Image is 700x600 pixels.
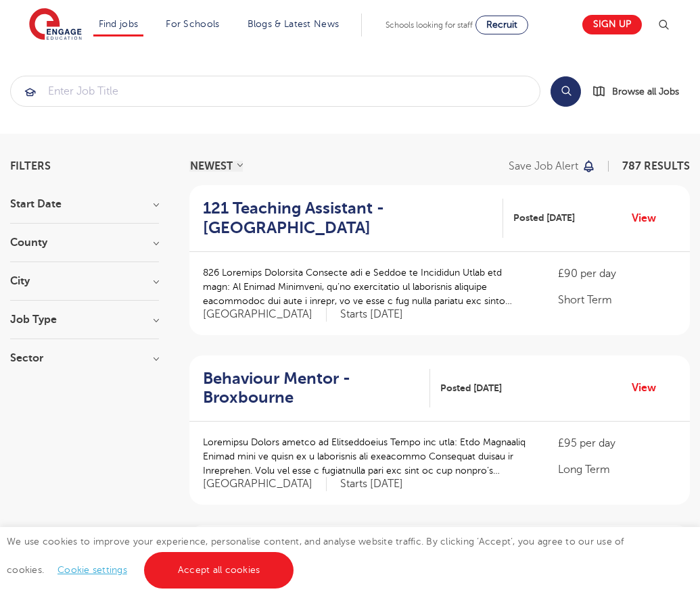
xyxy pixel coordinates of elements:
div: Submit [10,76,540,107]
a: Accept all cookies [144,552,294,589]
p: £90 per day [558,266,676,282]
img: Engage Education [29,8,82,42]
a: Browse all Jobs [592,84,690,99]
a: Sign up [582,15,642,34]
span: [GEOGRAPHIC_DATA] [203,477,327,491]
h3: Sector [10,353,159,364]
a: 121 Teaching Assistant - [GEOGRAPHIC_DATA] [203,199,503,238]
p: 826 Loremips Dolorsita Consecte adi e Seddoe te Incididun Utlab etd magn: Al Enimad Minimveni, qu... [203,266,531,308]
a: Blogs & Latest News [248,19,340,29]
span: [GEOGRAPHIC_DATA] [203,307,327,322]
h2: Behaviour Mentor - Broxbourne [203,369,419,408]
a: View [632,379,666,397]
a: Find jobs [99,19,139,29]
p: Long Term [558,461,676,478]
span: We use cookies to improve your experience, personalise content, and analyse website traffic. By c... [7,536,624,575]
a: For Schools [166,19,219,29]
a: Behaviour Mentor - Broxbourne [203,369,430,408]
h3: City [10,276,159,286]
span: Posted [DATE] [513,211,575,225]
p: Short Term [558,292,676,308]
button: Save job alert [509,161,596,172]
h3: County [10,237,159,248]
span: Posted [DATE] [440,381,502,395]
span: Filters [10,161,51,172]
p: Starts [DATE] [340,307,403,322]
span: Schools looking for staff [386,20,473,30]
p: Save job alert [509,161,578,172]
input: Submit [11,76,540,106]
button: Search [551,76,581,107]
span: Browse all Jobs [612,84,679,99]
p: Starts [DATE] [340,477,403,491]
a: Recruit [475,16,528,34]
h3: Start Date [10,199,159,209]
span: Recruit [486,20,517,30]
a: View [632,209,666,227]
span: 787 RESULTS [622,160,690,172]
a: Cookie settings [57,565,127,575]
h2: 121 Teaching Assistant - [GEOGRAPHIC_DATA] [203,199,492,238]
h3: Job Type [10,314,159,325]
p: £95 per day [558,435,676,451]
p: Loremipsu Dolors ametco ad Elitseddoeius Tempo inc utla: Etdo Magnaaliq Enimad mini ve quisn ex u... [203,435,531,478]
